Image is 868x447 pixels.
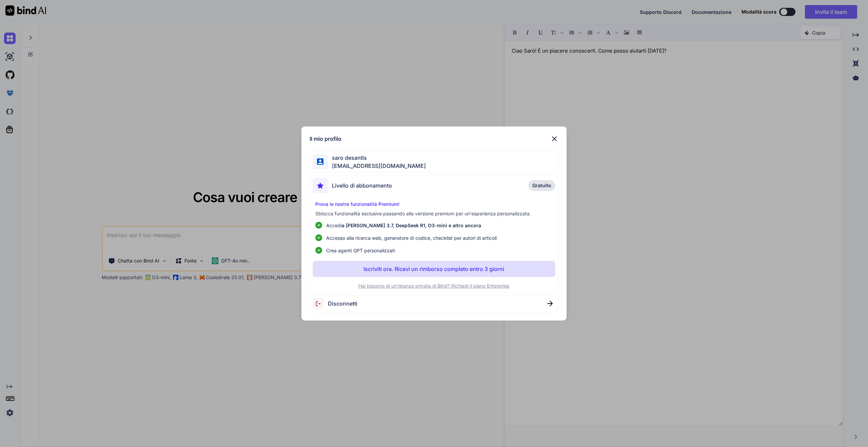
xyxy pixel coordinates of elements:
[313,178,328,193] img: sottoscrizione
[313,298,328,309] img: disconnettersi
[550,135,558,143] img: vicino
[332,154,367,161] font: saro desantis
[326,235,497,241] font: Accesso alla ricerca web, generatore di codice, checklist per autori di articoli
[315,211,531,216] font: Sblocca funzionalità esclusive passando alla versione premium per un'esperienza personalizzata.
[313,261,555,277] button: Iscriviti ora. Ricevi un rimborso completo entro 3 giorni
[332,182,392,189] font: Livello di abbonamento
[315,247,322,254] img: lista di controllo
[547,301,553,306] img: vicino
[332,162,426,169] font: [EMAIL_ADDRESS][DOMAIN_NAME]
[317,158,323,165] img: profilo
[326,222,342,228] font: Accedi
[310,135,341,142] font: Il mio profilo
[342,222,481,228] font: a [PERSON_NAME] 3.7, DeepSeek R1, O3-mini e altro ancora
[328,300,357,307] font: Disconnetti
[326,248,395,253] font: Crea agenti GPT personalizzati
[315,234,322,241] img: lista di controllo
[315,222,322,229] img: lista di controllo
[363,266,504,272] font: Iscriviti ora. Ricevi un rimborso completo entro 3 giorni
[358,283,509,289] font: Hai bisogno di un'istanza privata di Bind? Richiedi il piano Enterprise
[532,182,551,188] font: Gratuito
[315,201,399,207] font: Prova le nostre funzionalità Premium!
